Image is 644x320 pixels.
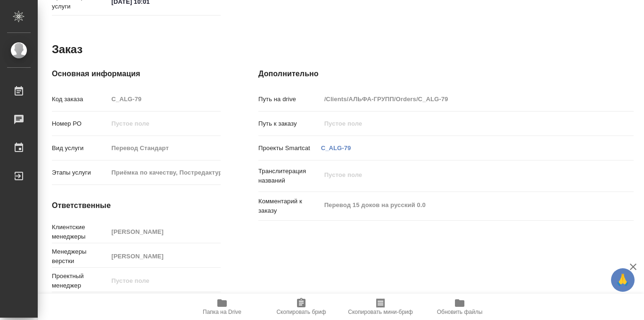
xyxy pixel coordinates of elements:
[52,42,83,57] h2: Заказ
[321,144,351,152] a: C_ALG-79
[258,167,321,185] p: Транслитерация названий
[52,272,108,290] p: Проектный менеджер
[258,95,321,104] p: Путь на drive
[182,294,262,320] button: Папка на Drive
[420,294,499,320] button: Обновить файлы
[108,117,221,130] input: Пустое поле
[52,68,221,80] h4: Основная информация
[52,247,108,266] p: Менеджеры верстки
[108,225,221,239] input: Пустое поле
[258,144,321,153] p: Проекты Smartcat
[262,294,341,320] button: Скопировать бриф
[615,270,631,290] span: 🙏
[258,119,321,128] p: Путь к заказу
[52,144,108,153] p: Вид услуги
[52,200,221,211] h4: Ответственные
[52,168,108,177] p: Этапы услуги
[52,95,108,104] p: Код заказа
[321,92,603,106] input: Пустое поле
[611,268,635,292] button: 🙏
[258,197,321,216] p: Комментарий к заказу
[108,274,221,288] input: Пустое поле
[437,309,483,315] span: Обновить файлы
[203,309,241,315] span: Папка на Drive
[108,141,221,155] input: Пустое поле
[276,309,326,315] span: Скопировать бриф
[108,166,221,179] input: Пустое поле
[341,294,420,320] button: Скопировать мини-бриф
[108,249,221,263] input: Пустое поле
[52,119,108,128] p: Номер РО
[321,117,603,130] input: Пустое поле
[52,223,108,241] p: Клиентские менеджеры
[258,68,634,80] h4: Дополнительно
[321,197,603,213] textarea: Перевод 15 доков на русский 0.0
[108,92,221,106] input: Пустое поле
[348,309,413,315] span: Скопировать мини-бриф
